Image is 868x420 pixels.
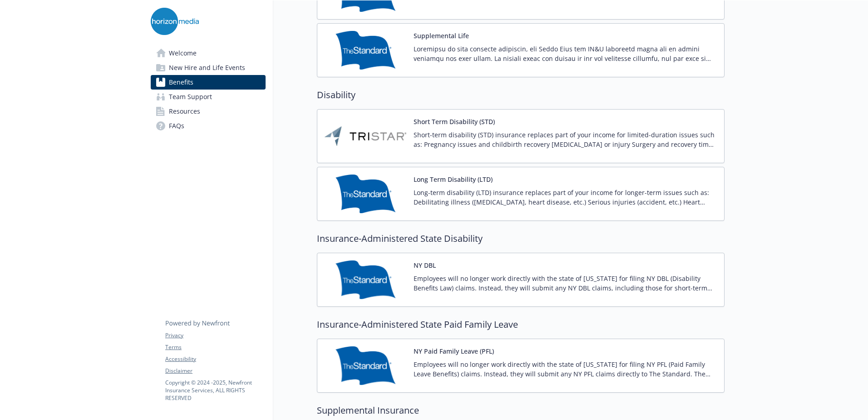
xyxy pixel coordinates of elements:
a: Welcome [151,46,266,60]
span: Welcome [169,46,197,60]
p: Employees will no longer work directly with the state of [US_STATE] for filing NY DBL (Disability... [414,274,717,293]
a: Disclaimer [165,367,265,375]
button: NY Paid Family Leave (PFL) [414,346,494,356]
h2: Insurance-Administered State Disability [317,232,725,245]
button: NY DBL [414,260,436,270]
img: Standard Insurance Company carrier logo [325,260,406,299]
a: Privacy [165,331,265,340]
p: Short-term disability (STD) insurance replaces part of your income for limited-duration issues su... [414,130,717,149]
span: New Hire and Life Events [169,60,245,75]
h2: Insurance-Administered State Paid Family Leave [317,318,725,331]
img: Standard Insurance Company carrier logo [325,175,406,213]
a: Accessibility [165,355,265,363]
h2: Supplemental Insurance [317,404,725,417]
img: Standard Insurance Company carrier logo [325,346,406,385]
span: FAQs [169,119,184,133]
a: FAQs [151,119,266,133]
span: Resources [169,104,200,119]
a: New Hire and Life Events [151,60,266,75]
a: Benefits [151,75,266,90]
a: Terms [165,343,265,351]
a: Resources [151,104,266,119]
img: TRISTAR Insurance Group carrier logo [325,117,406,155]
img: Standard Insurance Company carrier logo [325,31,406,70]
p: Loremipsu do sita consecte adipiscin, eli Seddo Eius tem IN&U laboreetd magna ali en admini venia... [414,44,717,63]
button: Short Term Disability (STD) [414,117,495,126]
h2: Disability [317,88,725,102]
span: Team Support [169,90,212,104]
p: Employees will no longer work directly with the state of [US_STATE] for filing NY PFL (Paid Famil... [414,360,717,379]
button: Long Term Disability (LTD) [414,175,493,184]
button: Supplemental Life [414,31,469,40]
p: Copyright © 2024 - 2025 , Newfront Insurance Services, ALL RIGHTS RESERVED [165,379,265,402]
a: Team Support [151,90,266,104]
p: Long-term disability (LTD) insurance replaces part of your income for longer-term issues such as:... [414,188,717,207]
span: Benefits [169,75,193,90]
